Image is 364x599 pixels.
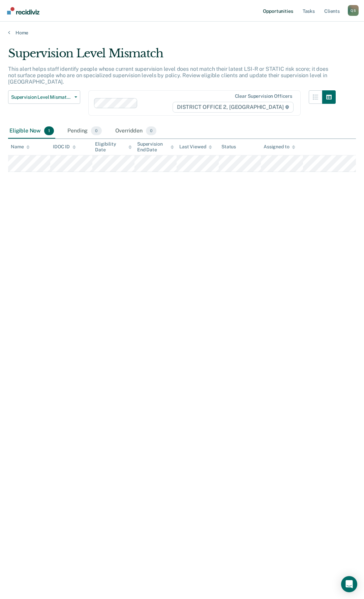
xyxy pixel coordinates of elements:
[235,93,292,99] div: Clear supervision officers
[8,47,336,66] div: Supervision Level Mismatch
[114,124,158,139] div: Overridden0
[8,66,328,85] p: This alert helps staff identify people whose current supervision level does not match their lates...
[11,144,30,150] div: Name
[348,5,359,16] div: Q S
[11,94,72,100] span: Supervision Level Mismatch
[348,5,359,16] button: Profile dropdown button
[91,126,101,135] span: 0
[8,30,356,36] a: Home
[341,576,357,592] div: Open Intercom Messenger
[66,124,103,139] div: Pending0
[264,144,295,150] div: Assigned to
[146,126,156,135] span: 0
[7,7,39,14] img: Recidiviz
[179,144,212,150] div: Last Viewed
[8,124,55,139] div: Eligible Now1
[53,144,76,150] div: IDOC ID
[95,141,132,153] div: Eligibility Date
[173,102,294,113] span: DISTRICT OFFICE 2, [GEOGRAPHIC_DATA]
[44,126,54,135] span: 1
[137,141,174,153] div: Supervision End Date
[8,90,80,104] button: Supervision Level Mismatch
[221,144,236,150] div: Status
